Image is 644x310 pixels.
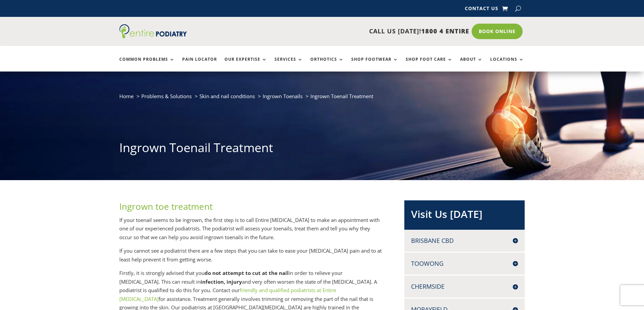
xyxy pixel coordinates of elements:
[465,6,498,13] a: Contact Us
[205,270,289,276] strong: do not attempt to cut at the nail
[119,24,187,38] img: logo (1)
[199,93,255,100] a: Skin and nail conditions
[119,33,187,40] a: Entire Podiatry
[310,57,344,72] a: Orthotics
[406,57,453,72] a: Shop Foot Care
[411,236,518,245] h4: Brisbane CBD
[119,139,525,160] h1: Ingrown Toenail Treatment
[119,287,336,302] a: friendly and qualified podiatrists at Entire [MEDICAL_DATA]
[224,57,267,72] a: Our Expertise
[490,57,524,72] a: Locations
[119,57,175,72] a: Common Problems
[351,57,398,72] a: Shop Footwear
[411,282,518,291] h4: Chermside
[141,93,192,100] a: Problems & Solutions
[263,93,303,100] a: Ingrown Toenails
[119,200,213,213] span: Ingrown toe treatment
[200,278,242,285] strong: infection, injury
[411,207,518,225] h2: Visit Us [DATE]
[119,92,525,106] nav: breadcrumb
[182,57,217,72] a: Pain Locator
[275,57,303,72] a: Services
[310,93,373,100] span: Ingrown Toenail Treatment
[460,57,483,72] a: About
[472,24,523,39] a: Book Online
[119,247,382,269] p: If you cannot see a podiatrist there are a few steps that you can take to ease your [MEDICAL_DATA...
[119,93,134,100] a: Home
[213,27,469,36] p: CALL US [DATE]!
[411,259,518,268] h4: Toowong
[119,216,382,247] p: If your toenail seems to be ingrown, the first step is to call Entire [MEDICAL_DATA] to make an a...
[421,27,469,35] span: 1800 4 ENTIRE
